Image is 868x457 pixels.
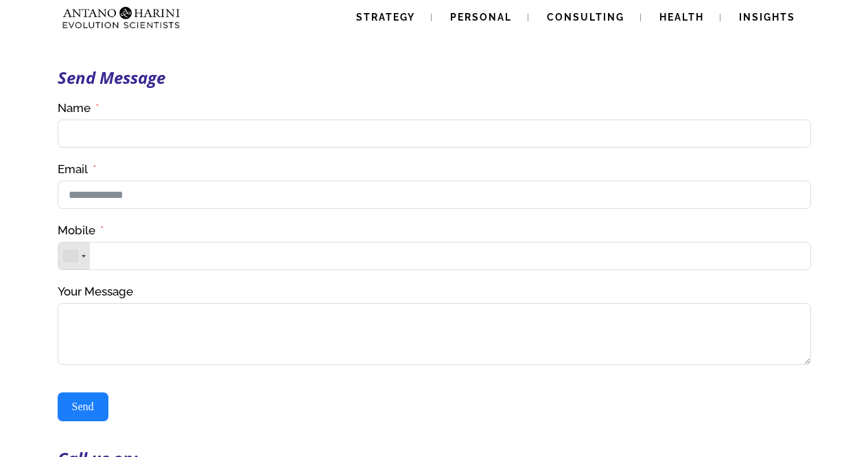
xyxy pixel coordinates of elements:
input: Email [58,181,811,209]
input: Mobile [58,242,811,270]
span: Health [659,12,704,23]
label: Name [58,100,99,116]
button: Send [58,392,108,421]
div: Telephone country code [58,243,90,269]
label: Your Message [58,284,133,300]
label: Mobile [58,223,104,238]
span: Insights [739,12,795,23]
strong: Send Message [58,66,165,89]
label: Email [58,161,97,177]
span: Personal [450,12,512,23]
span: Consulting [547,12,624,23]
span: Strategy [356,12,415,23]
textarea: Your Message [58,303,811,365]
